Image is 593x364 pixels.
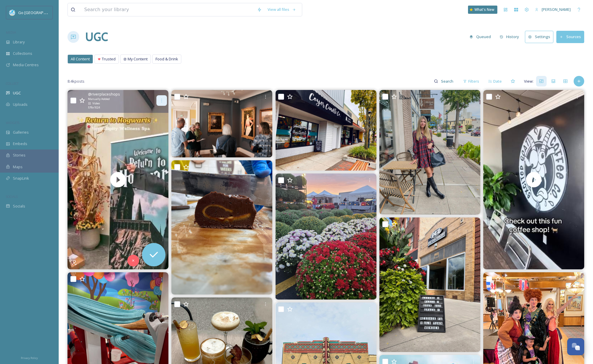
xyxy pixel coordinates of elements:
a: [PERSON_NAME] [532,4,574,15]
span: 576 x 1024 [88,106,100,110]
span: Go [GEOGRAPHIC_DATA] [18,10,62,15]
img: Need a rainy day pick me up? Visit your favorite coffee shop for a cozy drink and make a trip dow... [276,90,376,171]
input: Search [438,75,457,87]
span: SnapLink [13,176,29,181]
span: 8.4k posts [67,79,85,84]
span: View: [524,79,533,84]
img: Good morning, Midland! The farmers market is open today from 7am-1pm, we hope to see you here!! #... [276,174,376,300]
span: Trusted [102,56,116,62]
video: Only a few spots are left for the Return to Hogwarts event at Serendipity Wellness Spa of Franken... [67,90,168,269]
span: WIDGETS [6,120,19,125]
a: Queued [467,31,497,42]
button: Settings [525,31,553,43]
img: It was a pleasure to host members of [171,90,272,157]
span: All Content [71,56,90,62]
span: MEDIA [6,30,16,35]
span: @ riverplaceshops [88,91,120,97]
a: What's New [468,6,497,14]
img: #eventspace #venue #party #partyplanning [379,217,480,352]
span: Embeds [13,141,27,147]
video: Discover the buzz at Excited Goat Coffee in Bay City! ☕️ What’s with the goat? According to legen... [483,90,584,269]
button: Open Chat [567,338,584,355]
img: Plaid, but make it festive! 🎄✨ Our tiered plaid mini dress is giving all the cozy-cute vibes you ... [379,90,480,215]
span: Uploads [13,102,28,107]
span: UGC [13,90,21,96]
span: Maps [13,164,23,170]
span: Privacy Policy [21,356,38,360]
span: SOCIALS [6,194,18,199]
span: Video [92,101,100,106]
span: Media Centres [13,62,39,68]
span: Galleries [13,130,29,135]
a: View all files [265,4,299,15]
a: Privacy Policy [21,354,38,361]
button: History [497,31,522,42]
span: Socials [13,203,25,209]
button: Queued [467,31,494,42]
button: Sources [556,31,584,43]
img: GoGreatLogo_MISkies_RegionalTrails%20%281%29.png [9,10,15,16]
span: Collections [13,51,32,56]
span: Manually Added [88,97,110,101]
span: Food & Drink [156,56,178,62]
span: Date [493,79,502,84]
span: COLLECT [6,81,18,86]
span: [PERSON_NAME] [542,7,571,12]
img: The perfect swirl inside of Dark Sea Salt Caramel fudge 😍 [171,160,272,295]
span: Library [13,39,25,45]
a: History [497,31,525,42]
span: Stories [13,152,26,158]
img: thumbnail [483,90,584,269]
input: Search your library [81,3,254,16]
span: Filters [468,79,479,84]
span: My Content [128,56,148,62]
a: UGC [85,28,108,46]
img: thumbnail [67,90,168,269]
a: Settings [525,31,556,43]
